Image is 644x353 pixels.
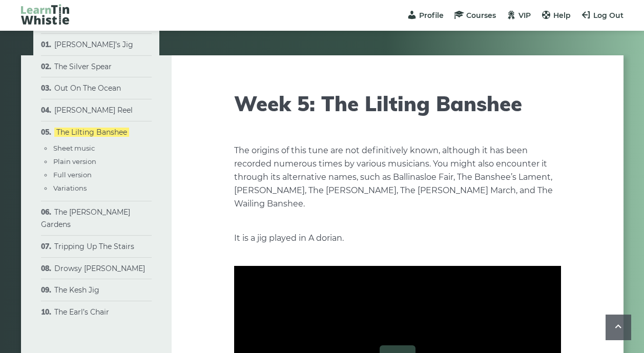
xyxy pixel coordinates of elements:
a: The Earl’s Chair [54,307,109,317]
a: Courses [454,11,496,20]
img: LearnTinWhistle.com [21,4,69,25]
a: Drowsy [PERSON_NAME] [54,264,145,273]
span: Courses [466,11,496,20]
a: [PERSON_NAME] Reel [54,106,133,115]
p: The origins of this tune are not definitively known, although it has been recorded numerous times... [234,144,561,211]
span: VIP [518,11,531,20]
a: Plain version [53,157,96,165]
h1: Week 5: The Lilting Banshee [234,91,561,116]
span: Help [553,11,571,20]
a: The Silver Spear [54,62,112,71]
a: Profile [407,11,444,20]
a: [PERSON_NAME]’s Jig [54,40,133,49]
a: The Lilting Banshee [54,128,129,137]
a: VIP [506,11,531,20]
a: Sheet music [53,144,95,152]
a: The Kesh Jig [54,285,99,295]
a: Log Out [581,11,624,20]
a: Variations [53,184,87,192]
a: Tripping Up The Stairs [54,242,134,251]
a: The [PERSON_NAME] Gardens [41,207,130,229]
a: Help [541,11,571,20]
a: Full version [53,171,92,179]
span: Log Out [593,11,624,20]
p: It is a jig played in A dorian. [234,232,561,245]
a: Out On The Ocean [54,84,121,93]
span: Profile [419,11,444,20]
